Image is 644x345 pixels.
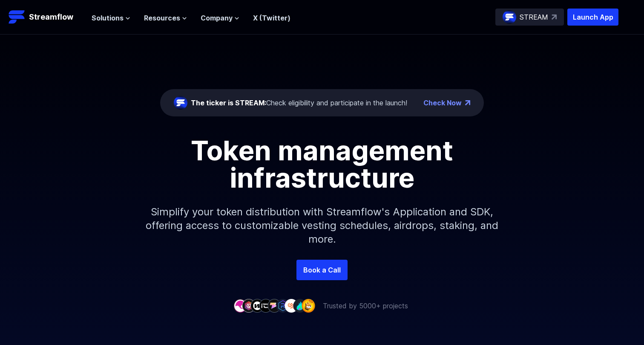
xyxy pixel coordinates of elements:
img: company-2 [242,299,256,312]
img: company-5 [267,299,281,312]
p: Simplify your token distribution with Streamflow's Application and SDK, offering access to custom... [139,191,505,260]
button: Launch App [567,9,618,26]
img: Streamflow Logo [9,9,26,26]
p: Trusted by 5000+ projects [323,301,408,311]
img: streamflow-logo-circle.png [503,10,516,24]
h1: Token management infrastructure [130,137,514,191]
img: company-9 [302,299,315,312]
img: company-4 [259,299,273,312]
button: Solutions [92,13,130,23]
a: X (Twitter) [253,14,290,22]
span: Resources [144,13,180,23]
img: top-right-arrow.svg [552,14,557,20]
img: company-6 [276,299,290,312]
img: company-1 [233,299,247,312]
a: Book a Call [296,260,348,280]
img: top-right-arrow.png [465,100,470,105]
div: Check eligibility and participate in the launch! [191,98,407,108]
a: Check Now [423,98,462,108]
span: Company [201,13,233,23]
button: Company [201,13,239,23]
img: company-8 [293,299,307,312]
img: company-7 [285,299,298,312]
span: Solutions [92,13,124,23]
img: streamflow-logo-circle.png [174,96,187,110]
a: STREAM [495,9,564,26]
a: Streamflow [9,9,83,26]
img: company-3 [250,299,264,312]
span: The ticker is STREAM: [191,99,266,107]
p: Streamflow [29,11,73,23]
button: Resources [144,13,187,23]
p: STREAM [520,12,548,22]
